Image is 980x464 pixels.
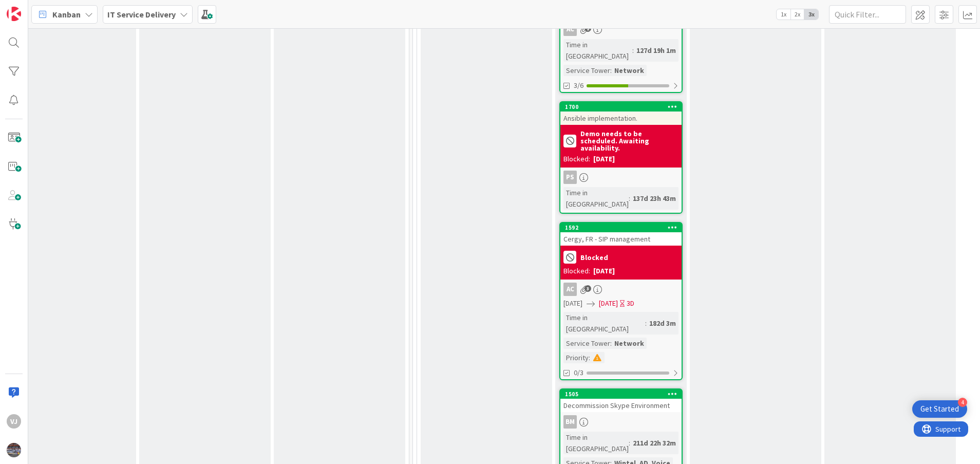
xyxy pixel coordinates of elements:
div: 1592 [560,223,682,232]
div: VJ [7,414,21,429]
span: Support [22,2,47,14]
div: 1700 [560,102,682,112]
div: Priority [563,352,589,363]
div: Decommission Skype Environment [560,399,682,412]
div: Time in [GEOGRAPHIC_DATA] [563,432,629,454]
span: : [632,45,634,56]
img: Visit kanbanzone.com [7,7,21,21]
div: 127d 19h 1m [634,45,679,56]
div: 1592 [565,224,682,231]
b: IT Service Delivery [107,9,176,20]
div: 1592Cergy, FR - SIP management [560,223,682,246]
span: : [629,193,630,204]
div: Cergy, FR - SIP management [560,232,682,246]
div: 211d 22h 32m [630,437,679,449]
div: PS [560,171,682,184]
a: 1592Cergy, FR - SIP managementBlockedBlocked:[DATE]AC[DATE][DATE]3DTime in [GEOGRAPHIC_DATA]:182d... [559,222,683,380]
b: Blocked [580,254,608,261]
div: Service Tower [563,65,610,76]
div: AC [560,23,682,36]
div: 182d 3m [647,318,679,329]
span: [DATE] [563,298,582,309]
div: 1505 [560,389,682,399]
span: 1x [777,9,790,20]
span: : [610,338,612,349]
div: Blocked: [563,266,590,276]
span: [DATE] [599,298,618,309]
a: 1700Ansible implementation.Demo needs to be scheduled. Awaiting availability.Blocked:[DATE]PSTime... [559,101,683,214]
div: BM [560,415,682,429]
span: : [610,65,612,76]
div: AC [563,23,577,36]
input: Quick Filter... [829,5,906,24]
div: Ansible implementation. [560,112,682,125]
span: : [645,318,647,329]
span: Kanban [52,8,81,21]
img: avatar [7,443,21,457]
div: 1700Ansible implementation. [560,102,682,125]
div: 1700 [565,103,682,110]
div: Service Tower [563,338,610,349]
div: Time in [GEOGRAPHIC_DATA] [563,312,645,335]
span: 0/3 [574,367,583,378]
div: Get Started [920,404,959,414]
div: [DATE] [593,266,615,276]
div: AC [560,283,682,296]
div: Time in [GEOGRAPHIC_DATA] [563,187,629,210]
div: 4 [958,398,967,407]
div: Time in [GEOGRAPHIC_DATA] [563,39,632,62]
span: 3 [585,285,591,292]
div: 1505Decommission Skype Environment [560,389,682,412]
div: 1505 [565,391,682,398]
span: : [629,437,630,449]
span: : [589,352,590,363]
span: 3/6 [574,80,583,91]
div: 3D [627,298,634,309]
div: BM [563,415,577,429]
div: Blocked: [563,154,590,164]
div: AC [563,283,577,296]
div: Network [612,338,647,349]
div: [DATE] [593,154,615,164]
div: PS [563,171,577,184]
div: Network [612,65,647,76]
b: Demo needs to be scheduled. Awaiting availability. [580,130,679,152]
span: 3x [804,9,818,20]
div: 137d 23h 43m [630,193,679,204]
span: 2x [790,9,804,20]
div: Open Get Started checklist, remaining modules: 4 [912,400,967,418]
